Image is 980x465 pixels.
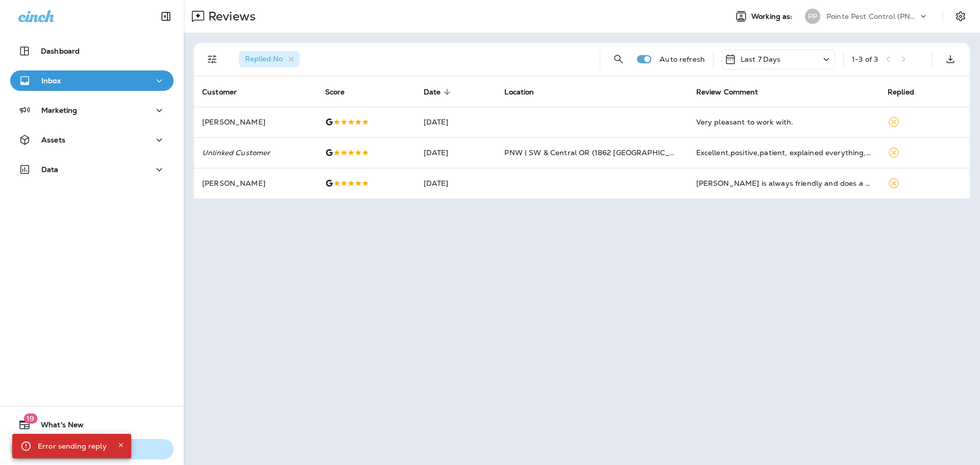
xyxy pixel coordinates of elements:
div: Very pleasant to work with. [696,117,871,127]
span: Replied [888,87,927,96]
p: Dashboard [41,47,80,55]
button: Close [115,439,127,451]
button: Support [10,439,174,459]
p: Unlinked Customer [202,149,309,157]
span: What's New [31,421,84,433]
button: Dashboard [10,41,174,61]
div: 1 - 3 of 3 [852,55,878,63]
span: Date [424,88,441,96]
span: Date [424,87,454,96]
div: Daniel is always friendly and does a great job with customer service! [696,178,871,188]
p: Data [41,165,59,174]
span: Score [325,87,358,96]
button: Marketing [10,100,174,120]
td: [DATE] [415,168,497,199]
button: Export as CSV [940,49,961,69]
p: Last 7 Days [741,55,781,63]
td: [DATE] [415,137,497,168]
span: Score [325,88,345,96]
div: PP [805,9,820,24]
span: PNW | SW & Central OR (1862 [GEOGRAPHIC_DATA] SE) [504,148,706,157]
span: Location [504,88,534,96]
p: Marketing [41,106,77,114]
span: 19 [23,413,37,424]
p: [PERSON_NAME] [202,179,309,187]
p: [PERSON_NAME] [202,118,309,126]
p: Reviews [204,9,256,24]
button: Inbox [10,70,174,91]
span: Replied [888,88,914,96]
span: Location [504,87,547,96]
span: Review Comment [696,87,772,96]
button: Settings [951,7,970,26]
span: Replied : No [245,54,283,63]
p: Auto refresh [659,55,705,63]
div: Replied:No [239,51,300,67]
button: Search Reviews [608,49,629,69]
button: Assets [10,130,174,150]
button: Filters [202,49,223,69]
td: [DATE] [415,107,497,137]
button: Data [10,159,174,180]
span: Review Comment [696,88,758,96]
span: Customer [202,87,250,96]
div: Error sending reply [38,437,107,455]
p: Inbox [41,77,61,85]
p: Assets [41,136,65,144]
button: 19What's New [10,414,174,435]
p: Pointe Pest Control (PNW) [826,12,918,20]
div: Excellent,positive,patient, explained everything,really nice man. [696,148,871,158]
span: Working as: [751,12,795,21]
span: Customer [202,88,237,96]
button: Collapse Sidebar [152,6,180,27]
